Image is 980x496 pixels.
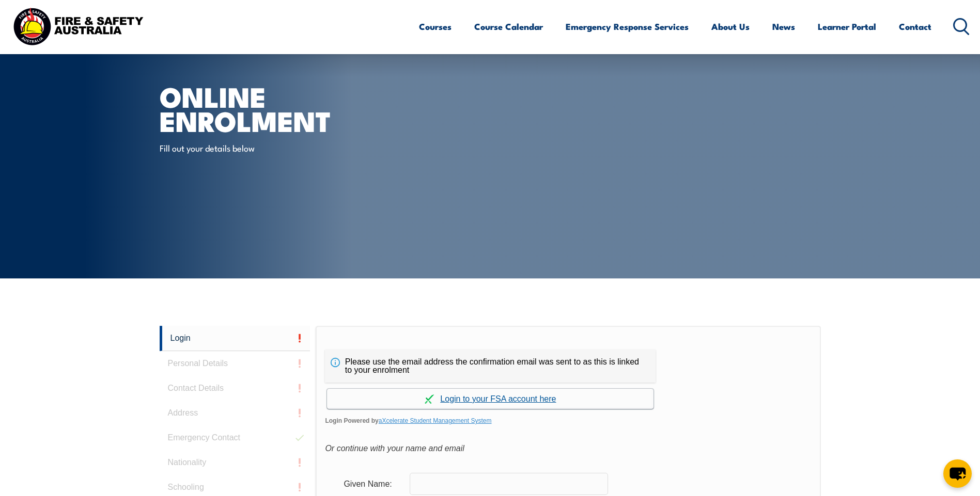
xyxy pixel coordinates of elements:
span: Login Powered by [325,413,811,428]
a: Login [160,326,310,351]
div: Given Name: [335,474,410,493]
a: Emergency Response Services [566,13,689,40]
a: About Us [711,13,750,40]
a: Courses [419,13,452,40]
h1: Online Enrolment [160,84,415,132]
a: Course Calendar [474,13,543,40]
img: Log in withaxcelerate [425,394,434,404]
a: Contact [899,13,931,40]
a: aXcelerate Student Management System [379,417,492,424]
p: Fill out your details below [160,142,348,154]
button: chat-button [943,459,972,488]
div: Please use the email address the confirmation email was sent to as this is linked to your enrolment [325,350,656,383]
a: News [772,13,795,40]
div: Or continue with your name and email [325,441,811,456]
a: Learner Portal [818,13,876,40]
